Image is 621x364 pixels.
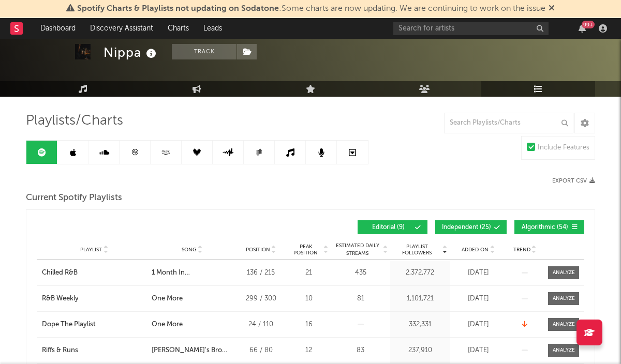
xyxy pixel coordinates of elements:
div: [DATE] [452,345,504,356]
input: Search for artists [393,22,549,35]
button: Independent(25) [435,220,507,234]
input: Search Playlists/Charts [444,113,573,133]
span: Independent ( 25 ) [442,224,491,231]
div: Include Features [538,142,589,154]
div: 332,331 [393,320,447,330]
button: 99+ [579,24,586,33]
a: Chilled R&B [42,268,146,278]
a: Dope The Playlist [42,320,146,330]
div: 10 [289,294,328,304]
div: 299 / 300 [238,294,284,304]
span: Trend [513,247,530,253]
div: [PERSON_NAME]'s Brown Eyes [152,345,232,356]
div: 237,910 [393,345,447,356]
span: Spotify Charts & Playlists not updating on Sodatone [77,5,279,13]
div: 12 [289,345,328,356]
span: Added On [462,247,489,253]
span: Peak Position [289,244,322,256]
div: 16 [289,320,328,330]
a: Riffs & Runs [42,345,146,356]
span: Playlist [80,247,102,253]
div: 24 / 110 [238,320,284,330]
div: One More [152,320,183,330]
div: Chilled R&B [42,268,78,278]
div: [DATE] [452,294,504,304]
button: Algorithmic(54) [514,220,584,234]
span: Song [182,247,197,253]
span: Playlists/Charts [26,115,123,127]
div: 66 / 80 [238,345,284,356]
div: Nippa [103,44,159,61]
a: Leads [196,18,229,39]
div: 83 [333,345,388,356]
button: Export CSV [552,178,595,184]
span: Current Spotify Playlists [26,192,122,204]
div: 81 [333,294,388,304]
button: Track [172,44,236,59]
div: 435 [333,268,388,278]
div: 2,372,772 [393,268,447,278]
div: Dope The Playlist [42,320,96,330]
div: [DATE] [452,268,504,278]
span: Estimated Daily Streams [333,242,381,257]
a: Dashboard [33,18,83,39]
div: 1,101,721 [393,294,447,304]
a: R&B Weekly [42,294,146,304]
div: One More [152,294,183,304]
span: Algorithmic ( 54 ) [521,224,569,231]
div: [DATE] [452,320,504,330]
div: R&B Weekly [42,294,79,304]
span: Position [246,247,270,253]
span: Dismiss [549,5,555,13]
span: Editorial ( 9 ) [364,224,412,231]
button: Editorial(9) [358,220,427,234]
div: 99 + [582,21,595,28]
div: 136 / 215 [238,268,284,278]
div: 21 [289,268,328,278]
span: : Some charts are now updating. We are continuing to work on the issue [77,5,545,13]
a: Discovery Assistant [83,18,160,39]
div: 1 Month In [GEOGRAPHIC_DATA] [152,268,232,278]
a: Charts [160,18,196,39]
div: Riffs & Runs [42,345,78,356]
span: Playlist Followers [393,244,441,256]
